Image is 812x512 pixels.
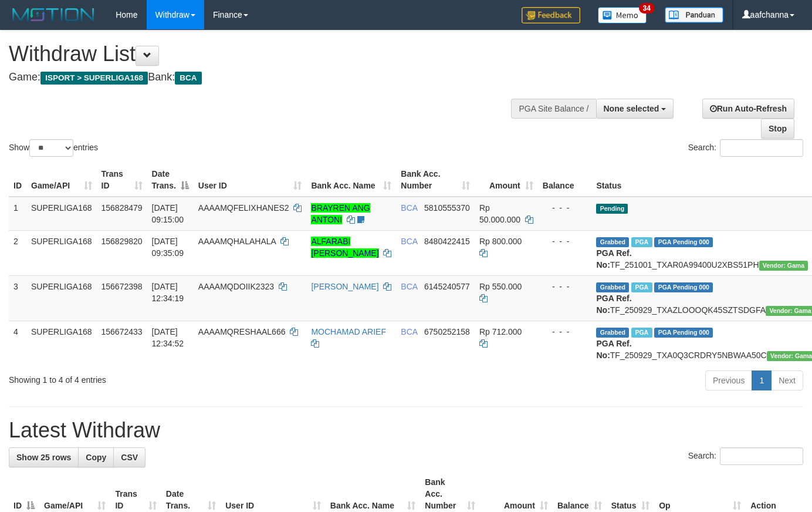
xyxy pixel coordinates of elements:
a: CSV [113,447,146,467]
span: PGA Pending [654,237,713,247]
a: BRAYREN ANG ANTONI [311,203,370,224]
span: Show 25 rows [16,453,71,462]
span: Rp 800.000 [479,237,522,246]
a: Stop [761,119,794,139]
span: BCA [401,327,417,336]
img: Button%20Memo.svg [598,7,647,23]
span: [DATE] 09:35:09 [152,237,184,258]
span: AAAAMQFELIXHANES2 [198,203,289,213]
th: Bank Acc. Number: activate to sort column ascending [396,163,475,197]
b: PGA Ref. No: [596,248,631,270]
th: Amount: activate to sort column ascending [475,163,538,197]
span: 156672433 [101,327,143,336]
span: ISPORT > SUPERLIGA168 [40,72,148,85]
a: Previous [705,370,752,390]
div: - - - [543,326,587,338]
a: Run Auto-Refresh [702,99,794,119]
td: SUPERLIGA168 [26,321,97,366]
td: 4 [9,321,26,366]
div: - - - [543,202,587,214]
td: SUPERLIGA168 [26,275,97,321]
th: Bank Acc. Name: activate to sort column ascending [306,163,396,197]
span: AAAAMQHALAHALA [198,237,276,246]
span: 156829820 [101,237,143,246]
a: Show 25 rows [9,447,79,467]
b: PGA Ref. No: [596,339,631,360]
h1: Withdraw List [9,42,530,66]
span: Grabbed [596,237,629,247]
span: None selected [604,104,659,113]
a: [PERSON_NAME] [311,282,378,291]
div: - - - [543,235,587,247]
span: CSV [121,453,138,462]
td: 1 [9,197,26,231]
label: Search: [688,447,803,465]
span: 156672398 [101,282,143,291]
span: [DATE] 09:15:00 [152,203,184,224]
a: MOCHAMAD ARIEF [311,327,386,336]
label: Search: [688,139,803,157]
a: Copy [78,447,114,467]
th: Game/API: activate to sort column ascending [26,163,97,197]
td: SUPERLIGA168 [26,230,97,275]
span: BCA [401,237,417,246]
span: Copy 6750252158 to clipboard [424,327,470,336]
span: BCA [175,72,201,85]
th: Date Trans.: activate to sort column descending [147,163,194,197]
span: 156828479 [101,203,143,213]
td: SUPERLIGA168 [26,197,97,231]
img: panduan.png [665,7,723,23]
div: PGA Site Balance / [511,99,596,119]
span: PGA Pending [654,282,713,292]
span: Rp 712.000 [479,327,522,336]
td: 2 [9,230,26,275]
span: Marked by aafsoycanthlai [631,328,652,338]
img: MOTION_logo.png [9,6,98,23]
h4: Game: Bank: [9,72,530,83]
span: [DATE] 12:34:52 [152,327,184,348]
span: Vendor URL: https://trx31.1velocity.biz [759,261,808,271]
span: Copy [86,453,106,462]
span: Marked by aafsoycanthlai [631,282,652,292]
span: AAAAMQDOIIK2323 [198,282,274,291]
th: ID [9,163,26,197]
span: Copy 8480422415 to clipboard [424,237,470,246]
span: AAAAMQRESHAAL666 [198,327,286,336]
span: 34 [639,3,655,14]
span: Copy 5810555370 to clipboard [424,203,470,213]
span: [DATE] 12:34:19 [152,282,184,303]
b: PGA Ref. No: [596,294,631,315]
td: 3 [9,275,26,321]
a: ALFARABI [PERSON_NAME] [311,237,378,258]
a: Next [771,370,803,390]
span: Grabbed [596,328,629,338]
div: - - - [543,281,587,292]
span: BCA [401,282,417,291]
span: Rp 50.000.000 [479,203,520,224]
span: PGA Pending [654,328,713,338]
th: Trans ID: activate to sort column ascending [97,163,147,197]
span: Marked by aafsoycanthlai [631,237,652,247]
span: Pending [596,204,628,214]
span: Copy 6145240577 to clipboard [424,282,470,291]
label: Show entries [9,139,98,157]
button: None selected [596,99,674,119]
h1: Latest Withdraw [9,419,803,442]
input: Search: [720,447,803,465]
img: Feedback.jpg [522,7,580,23]
input: Search: [720,139,803,157]
span: Grabbed [596,282,629,292]
a: 1 [752,370,772,390]
span: Rp 550.000 [479,282,522,291]
th: User ID: activate to sort column ascending [194,163,307,197]
th: Balance [538,163,592,197]
span: BCA [401,203,417,213]
select: Showentries [29,139,73,157]
div: Showing 1 to 4 of 4 entries [9,369,330,386]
